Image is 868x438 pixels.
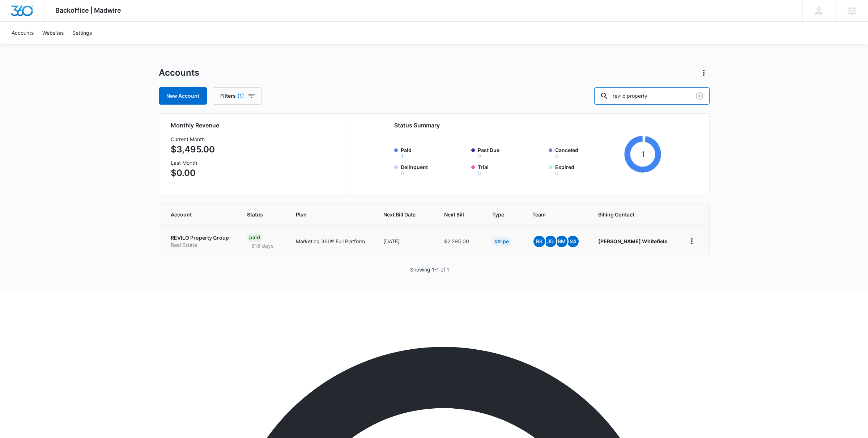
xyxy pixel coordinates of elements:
a: Accounts [7,22,38,44]
div: Paid [247,233,262,242]
label: Past Due [478,146,544,159]
p: $0.00 [171,167,215,180]
span: Team [532,211,570,218]
a: Websites [38,22,68,44]
span: Backoffice | Madwire [55,7,121,14]
button: Actions [698,67,710,79]
tspan: 1 [641,149,644,159]
input: Search [594,87,710,105]
td: [DATE] [375,226,435,257]
span: Next Bill Date [383,211,416,218]
label: Paid [401,146,467,159]
button: Clear [694,90,705,102]
label: Canceled [555,146,622,159]
span: JD [545,236,556,247]
a: Settings [68,22,96,44]
span: Status [247,211,268,218]
div: Stripe [492,237,511,246]
span: Next Bill [444,211,465,218]
h3: Current Month [171,135,215,143]
span: Billing Contact [598,211,669,218]
span: Type [492,211,505,218]
label: Delinquent [401,163,467,176]
span: (1) [237,93,244,98]
span: RS [533,236,545,247]
p: REVILO Property Group [171,234,230,241]
p: $3,495.00 [171,143,215,156]
h1: Accounts [159,67,199,78]
label: Expired [555,163,622,176]
label: Trial [478,163,544,176]
button: home [686,235,698,247]
a: New Account [159,87,207,105]
p: Marketing 360® Full Platform [296,237,366,245]
p: 818 days [247,242,278,249]
button: Filters(1) [213,87,262,105]
span: Plan [296,211,366,218]
td: $2,295.00 [435,226,484,257]
h3: Last Month [171,159,215,167]
span: BM [556,236,567,247]
a: REVILO Property GroupReal Estate [171,234,230,248]
button: Paid [401,154,403,159]
p: Real Estate [171,241,230,249]
span: SA [567,236,579,247]
span: Account [171,211,220,218]
p: Showing 1-1 of 1 [410,266,449,273]
h2: Monthly Revenue [171,121,340,130]
h2: Status Summary [394,121,661,130]
strong: [PERSON_NAME] Whitefield [598,238,668,244]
